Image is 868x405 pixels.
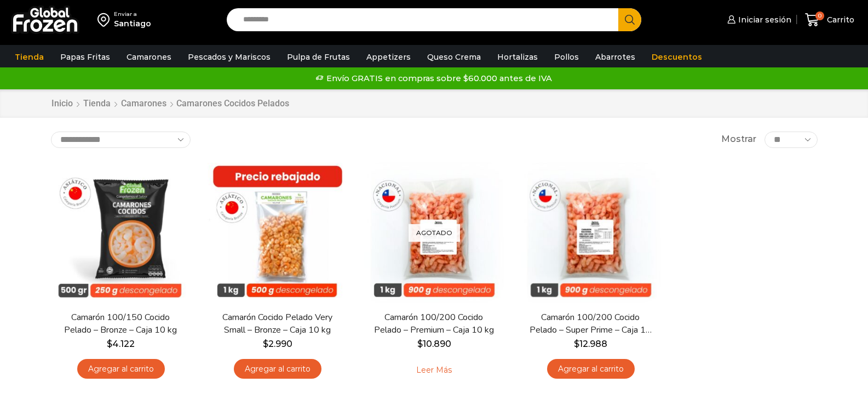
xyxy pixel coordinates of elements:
[725,9,791,31] a: Iniciar sesión
[51,98,289,110] nav: Breadcrumb
[281,47,355,67] a: Pulpa de Frutas
[114,10,151,18] div: Enviar a
[574,339,579,349] span: $
[824,14,854,25] span: Carrito
[574,339,607,349] bdi: 12.988
[120,98,167,110] a: Camarones
[121,47,177,67] a: Camarones
[547,359,635,379] a: Agregar al carrito: “Camarón 100/200 Cocido Pelado - Super Prime - Caja 10 kg”
[58,311,183,336] a: Camarón 100/150 Cocido Pelado – Bronze – Caja 10 kg
[492,47,543,67] a: Hortalizas
[735,14,791,25] span: Iniciar sesión
[646,47,708,67] a: Descuentos
[263,339,292,349] bdi: 2.990
[527,311,653,336] a: Camarón 100/200 Cocido Pelado – Super Prime – Caja 10 kg
[176,98,289,109] h1: Camarones Cocidos Pelados
[802,7,857,33] a: 0 Carrito
[721,133,756,146] span: Mostrar
[409,224,460,242] p: Agotado
[51,132,191,148] select: Pedido de la tienda
[51,98,73,110] a: Inicio
[107,339,112,349] span: $
[55,47,116,67] a: Papas Fritas
[549,47,584,67] a: Pollos
[361,47,416,67] a: Appetizers
[417,339,451,349] bdi: 10.890
[590,47,641,67] a: Abarrotes
[399,359,469,382] a: Leé más sobre “Camarón 100/200 Cocido Pelado - Premium - Caja 10 kg”
[83,98,111,110] a: Tienda
[422,47,486,67] a: Queso Crema
[618,8,641,31] button: Search button
[263,339,268,349] span: $
[214,311,340,336] a: Camarón Cocido Pelado Very Small – Bronze – Caja 10 kg
[234,359,321,379] a: Agregar al carrito: “Camarón Cocido Pelado Very Small - Bronze - Caja 10 kg”
[114,18,151,29] div: Santiago
[815,12,824,20] span: 0
[182,47,276,67] a: Pescados y Mariscos
[9,47,49,67] a: Tienda
[371,311,497,336] a: Camarón 100/200 Cocido Pelado – Premium – Caja 10 kg
[417,339,423,349] span: $
[77,359,165,379] a: Agregar al carrito: “Camarón 100/150 Cocido Pelado - Bronze - Caja 10 kg”
[107,339,135,349] bdi: 4.122
[97,10,114,29] img: address-field-icon.svg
